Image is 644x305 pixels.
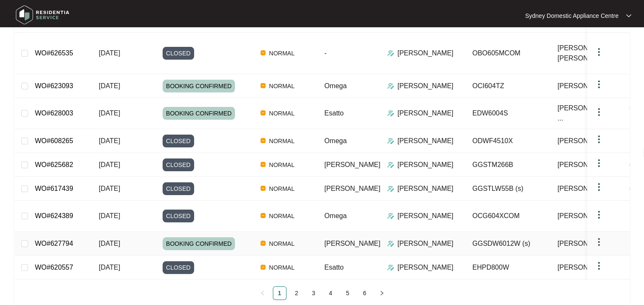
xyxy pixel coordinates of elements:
[324,185,381,192] span: [PERSON_NAME]
[324,212,346,219] span: Omega
[398,184,454,194] p: [PERSON_NAME]
[266,48,298,58] span: NORMAL
[387,161,394,168] img: Assigner Icon
[266,136,298,146] span: NORMAL
[99,240,120,247] span: [DATE]
[594,47,604,57] img: dropdown arrow
[387,50,394,57] img: Assigner Icon
[99,185,120,192] span: [DATE]
[266,239,298,249] span: NORMAL
[307,286,321,300] li: 3
[594,210,604,220] img: dropdown arrow
[358,287,371,299] a: 6
[266,160,298,170] span: NORMAL
[260,110,266,115] img: Vercel Logo
[324,240,381,247] span: [PERSON_NAME]
[260,50,266,55] img: Vercel Logo
[163,135,194,147] span: CLOSED
[35,264,73,271] a: WO#620557
[324,287,337,299] a: 4
[99,212,120,219] span: [DATE]
[398,239,454,249] p: [PERSON_NAME]
[307,287,320,299] a: 3
[266,108,298,118] span: NORMAL
[558,262,614,273] span: [PERSON_NAME]
[35,137,73,144] a: WO#608265
[375,286,389,300] button: right
[13,2,72,28] img: residentia service logo
[35,161,73,168] a: WO#625682
[379,291,384,296] span: right
[558,136,614,146] span: [PERSON_NAME]
[260,83,266,88] img: Vercel Logo
[163,80,235,92] span: BOOKING CONFIRMED
[324,161,381,168] span: [PERSON_NAME]
[466,256,551,279] td: EHPD800W
[35,82,73,89] a: WO#623093
[163,107,235,120] span: BOOKING CONFIRMED
[398,262,454,273] p: [PERSON_NAME]
[256,286,269,300] li: Previous Page
[466,33,551,74] td: OBO605MCOM
[594,107,604,117] img: dropdown arrow
[466,129,551,153] td: ODWF4510X
[163,158,194,171] span: CLOSED
[398,108,454,118] p: [PERSON_NAME]
[341,287,354,299] a: 5
[387,83,394,89] img: Assigner Icon
[341,286,355,300] li: 5
[324,109,343,117] span: Esatto
[398,48,454,58] p: [PERSON_NAME]
[266,184,298,194] span: NORMAL
[466,232,551,256] td: GGSDW6012W (s)
[290,287,303,299] a: 2
[466,153,551,177] td: GGSTM266B
[466,177,551,201] td: GGSTLW55B (s)
[324,264,343,271] span: Esatto
[260,241,266,246] img: Vercel Logo
[163,261,194,274] span: CLOSED
[558,184,619,194] span: [PERSON_NAME]...
[594,134,604,144] img: dropdown arrow
[594,182,604,192] img: dropdown arrow
[266,81,298,91] span: NORMAL
[387,138,394,144] img: Assigner Icon
[398,81,454,91] p: [PERSON_NAME]
[99,82,120,89] span: [DATE]
[387,264,394,271] img: Assigner Icon
[358,286,372,300] li: 6
[594,261,604,271] img: dropdown arrow
[35,240,73,247] a: WO#627794
[260,213,266,218] img: Vercel Logo
[324,49,326,57] span: -
[558,239,614,249] span: [PERSON_NAME]
[466,74,551,98] td: OCI604TZ
[324,137,346,144] span: Omega
[163,210,194,222] span: CLOSED
[273,287,286,299] a: 1
[99,137,120,144] span: [DATE]
[99,49,120,57] span: [DATE]
[163,47,194,60] span: CLOSED
[387,240,394,247] img: Assigner Icon
[387,110,394,117] img: Assigner Icon
[35,49,73,57] a: WO#626535
[163,237,235,250] span: BOOKING CONFIRMED
[558,211,614,221] span: [PERSON_NAME]
[387,213,394,219] img: Assigner Icon
[35,212,73,219] a: WO#624389
[594,237,604,247] img: dropdown arrow
[266,211,298,221] span: NORMAL
[626,14,631,18] img: dropdown arrow
[387,185,394,192] img: Assigner Icon
[594,79,604,89] img: dropdown arrow
[466,98,551,129] td: EDW6004S
[35,109,73,117] a: WO#628003
[398,211,454,221] p: [PERSON_NAME]
[594,158,604,168] img: dropdown arrow
[324,82,346,89] span: Omega
[260,265,266,270] img: Vercel Logo
[260,162,266,167] img: Vercel Logo
[256,286,269,300] button: left
[290,286,303,300] li: 2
